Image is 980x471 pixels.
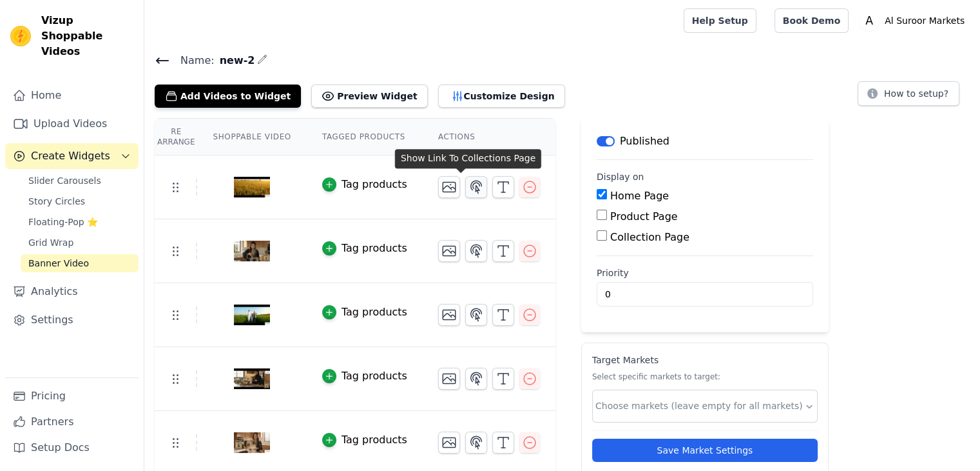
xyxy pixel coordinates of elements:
[5,307,139,333] a: Settings
[610,190,669,202] label: Home Page
[234,348,270,410] img: vizup-images-cb52.png
[28,236,73,249] span: Grid Wrap
[438,176,460,198] button: Change Thumbnail
[21,234,139,252] a: Grid Wrap
[438,432,460,454] button: Change Thumbnail
[5,83,139,108] a: Home
[257,52,267,69] div: Edit Name
[859,9,970,32] button: A Al Suroor Markets
[341,177,407,192] div: Tag products
[438,368,460,390] button: Change Thumbnail
[341,368,407,384] div: Tag products
[28,215,98,228] span: Floating-Pop ⭐
[595,399,804,413] input: Choose markets (leave empty for all markets)
[21,192,139,210] a: Story Circles
[28,174,101,187] span: Slider Carousels
[322,305,407,320] button: Tag products
[5,435,139,461] a: Setup Docs
[41,13,133,59] span: Vizup Shoppable Videos
[170,53,215,68] span: Name:
[155,119,197,155] th: Re Arrange
[438,85,565,108] button: Customize Design
[858,90,959,103] a: How to setup?
[592,439,818,462] button: Save Market Settings
[311,85,427,108] button: Preview Widget
[774,8,849,33] a: Book Demo
[5,111,139,137] a: Upload Videos
[322,177,407,192] button: Tag products
[28,195,85,208] span: Story Circles
[21,254,139,272] a: Banner Video
[21,213,139,231] a: Floating-Pop ⭐
[879,9,970,32] p: Al Suroor Markets
[620,134,669,149] p: Published
[597,266,813,279] label: Priority
[597,170,644,183] legend: Display on
[5,383,139,409] a: Pricing
[341,305,407,320] div: Tag products
[307,119,423,155] th: Tagged Products
[31,148,110,164] span: Create Widgets
[234,284,270,346] img: vizup-images-24be.png
[684,8,756,33] a: Help Setup
[322,241,407,256] button: Tag products
[197,119,306,155] th: Shoppable Video
[5,279,139,305] a: Analytics
[858,81,959,106] button: How to setup?
[5,143,139,169] button: Create Widgets
[438,240,460,262] button: Change Thumbnail
[10,26,31,46] img: Vizup
[28,257,89,270] span: Banner Video
[322,368,407,384] button: Tag products
[610,210,678,223] label: Product Page
[322,432,407,448] button: Tag products
[610,231,689,243] label: Collection Page
[438,304,460,326] button: Change Thumbnail
[865,14,873,27] text: A
[592,354,818,366] p: Target Markets
[423,119,555,155] th: Actions
[155,85,301,108] button: Add Videos to Widget
[215,53,255,68] span: new-2
[234,220,270,282] img: vizup-images-ae5f.png
[592,372,818,382] p: Select specific markets to target:
[5,409,139,435] a: Partners
[234,156,270,218] img: vizup-images-74bf.png
[21,172,139,190] a: Slider Carousels
[341,241,407,256] div: Tag products
[341,432,407,448] div: Tag products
